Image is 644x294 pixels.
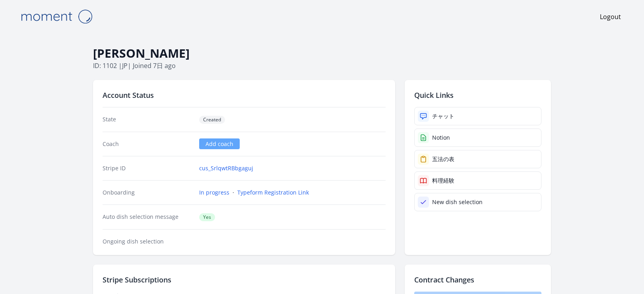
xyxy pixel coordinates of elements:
[414,90,541,101] h2: Quick Links
[432,112,454,120] div: チャット
[432,198,483,206] div: New dish selection
[432,177,454,185] div: 料理経験
[17,6,96,27] img: Moment
[103,238,193,245] dt: Ongoing dish selection
[103,274,386,285] h2: Stripe Subscriptions
[432,134,450,142] div: Notion
[103,189,193,197] dt: Onboarding
[199,213,215,221] span: Yes
[103,140,193,148] dt: Coach
[414,274,541,285] h2: Contract Changes
[414,150,541,168] a: 五法の表
[199,138,240,149] a: Add coach
[103,115,193,124] dt: State
[432,155,454,163] div: 五法の表
[237,189,309,197] a: Typeform Registration Link
[103,164,193,172] dt: Stripe ID
[103,90,386,101] h2: Account Status
[93,61,551,70] p: ID: 1102 | | Joined 7日 ago
[414,193,541,211] a: New dish selection
[93,46,551,61] h1: [PERSON_NAME]
[199,189,229,197] a: In progress
[414,107,541,125] a: チャット
[199,164,253,172] a: cus_SrlqwtRBbgaguj
[122,61,128,70] span: jp
[414,171,541,190] a: 料理経験
[103,213,193,221] dt: Auto dish selection message
[199,116,225,124] span: Created
[233,189,234,196] span: ·
[414,129,541,147] a: Notion
[600,12,621,21] a: Logout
